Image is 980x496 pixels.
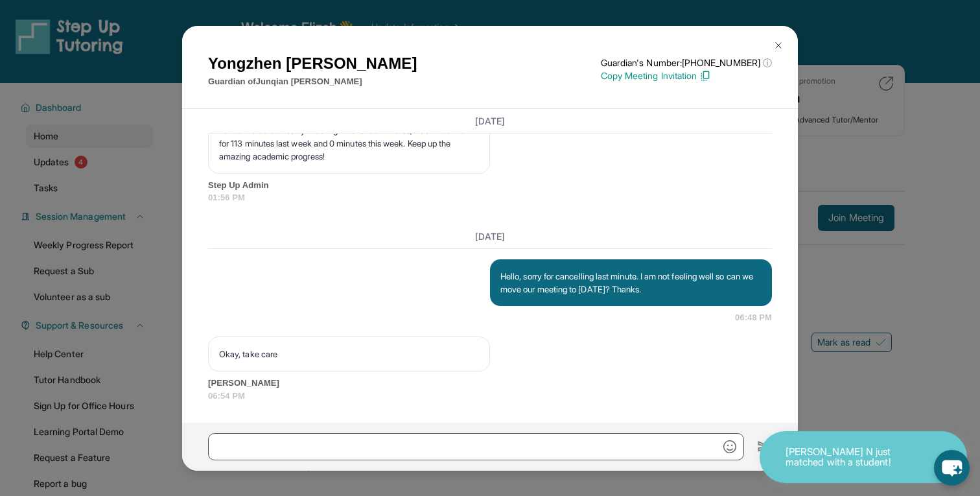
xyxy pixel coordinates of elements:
img: Copy Icon [699,70,711,82]
img: Emoji [723,440,736,453]
h3: [DATE] [208,230,772,243]
span: [PERSON_NAME] [208,377,772,390]
h1: Yongzhen [PERSON_NAME] [208,52,417,75]
p: Okay, take care [219,348,479,360]
p: Guardian's Number: [PHONE_NUMBER] [601,56,772,69]
h3: [DATE] [208,114,772,127]
p: Hi from Step Up Tutoring! Please help your student improve their academic outcomes by meeting at ... [219,111,479,163]
img: Close Icon [773,40,784,51]
img: Send icon [757,439,772,455]
p: [PERSON_NAME] N just matched with a student! [786,447,915,468]
span: Step Up Admin [208,179,772,192]
p: Guardian of Junqian [PERSON_NAME] [208,75,417,88]
span: ⓘ [763,56,772,69]
p: Hello, sorry for cancelling last minute. I am not feeling well so can we move our meeting to [DAT... [500,270,762,296]
p: Copy Meeting Invitation [601,69,772,82]
span: 01:56 PM [208,191,772,204]
span: 06:54 PM [208,390,772,403]
button: chat-button [934,450,970,486]
span: 06:48 PM [735,311,772,324]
